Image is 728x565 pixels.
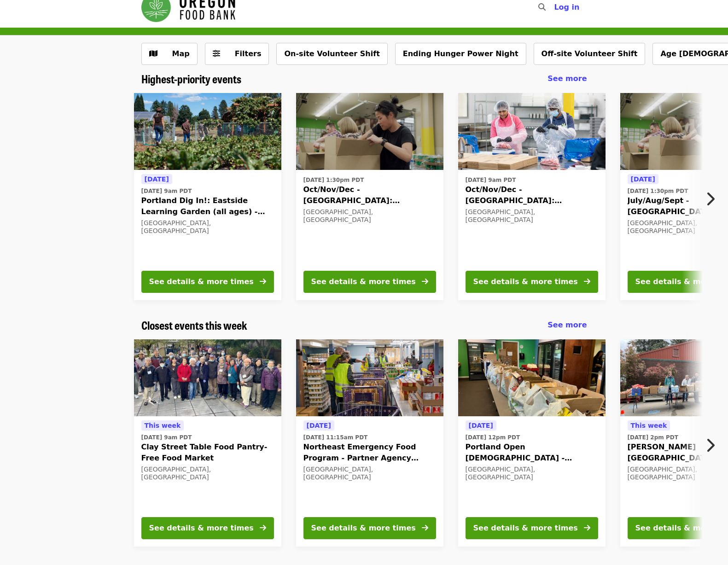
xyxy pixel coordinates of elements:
button: Ending Hunger Power Night [395,43,526,65]
i: arrow-right icon [422,524,428,532]
div: [GEOGRAPHIC_DATA], [GEOGRAPHIC_DATA] [141,466,274,481]
span: This week [145,422,181,429]
time: [DATE] 1:30pm PDT [303,176,364,184]
button: See details & more times [141,517,274,539]
div: [GEOGRAPHIC_DATA], [GEOGRAPHIC_DATA] [466,466,598,481]
div: [GEOGRAPHIC_DATA], [GEOGRAPHIC_DATA] [141,219,274,235]
time: [DATE] 9am PDT [141,433,192,442]
span: Oct/Nov/Dec - [GEOGRAPHIC_DATA]: Repack/Sort (age [DEMOGRAPHIC_DATA]+) [466,184,598,206]
div: [GEOGRAPHIC_DATA], [GEOGRAPHIC_DATA] [303,466,436,481]
a: See details for "Oct/Nov/Dec - Portland: Repack/Sort (age 8+)" [296,93,443,300]
i: search icon [538,3,546,12]
span: [DATE] [145,175,169,183]
i: chevron-right icon [705,190,715,208]
a: See details for "Clay Street Table Food Pantry- Free Food Market" [134,339,281,547]
button: See details & more times [303,517,436,539]
a: See details for "Portland Open Bible - Partner Agency Support (16+)" [458,339,606,547]
div: Highest-priority events [134,72,594,86]
div: See details & more times [149,276,254,287]
span: Portland Dig In!: Eastside Learning Garden (all ages) - Aug/Sept/Oct [141,195,274,217]
a: See more [547,73,587,84]
span: [DATE] [631,175,655,183]
time: [DATE] 12pm PDT [466,433,520,442]
time: [DATE] 1:30pm PDT [628,187,688,195]
span: Map [172,49,190,58]
i: sliders-h icon [213,49,220,58]
div: [GEOGRAPHIC_DATA], [GEOGRAPHIC_DATA] [303,208,436,224]
i: arrow-right icon [260,277,266,286]
button: Show map view [141,43,198,65]
span: Northeast Emergency Food Program - Partner Agency Support [303,442,436,464]
div: See details & more times [311,276,416,287]
div: See details & more times [473,523,578,534]
button: Off-site Volunteer Shift [534,43,646,65]
img: Clay Street Table Food Pantry- Free Food Market organized by Oregon Food Bank [134,339,281,417]
button: Filters (0 selected) [205,43,269,65]
div: See details & more times [149,523,254,534]
i: arrow-right icon [584,277,590,286]
i: arrow-right icon [584,524,590,532]
button: Next item [698,186,728,212]
a: Highest-priority events [141,72,241,86]
a: See details for "Northeast Emergency Food Program - Partner Agency Support" [296,339,443,547]
span: [DATE] [469,422,493,429]
i: map icon [149,49,157,58]
i: chevron-right icon [705,437,715,454]
img: Oct/Nov/Dec - Portland: Repack/Sort (age 8+) organized by Oregon Food Bank [296,93,443,170]
span: Log in [554,3,579,12]
button: See details & more times [141,271,274,293]
a: See details for "Oct/Nov/Dec - Beaverton: Repack/Sort (age 10+)" [458,93,606,300]
span: Filters [235,49,262,58]
i: arrow-right icon [422,277,428,286]
div: See details & more times [473,276,578,287]
button: Next item [698,432,728,458]
img: Portland Dig In!: Eastside Learning Garden (all ages) - Aug/Sept/Oct organized by Oregon Food Bank [134,93,281,170]
span: This week [631,422,667,429]
img: Portland Open Bible - Partner Agency Support (16+) organized by Oregon Food Bank [458,339,606,417]
time: [DATE] 11:15am PDT [303,433,368,442]
button: See details & more times [466,517,598,539]
div: [GEOGRAPHIC_DATA], [GEOGRAPHIC_DATA] [466,208,598,224]
time: [DATE] 2pm PDT [628,433,678,442]
img: Oct/Nov/Dec - Beaverton: Repack/Sort (age 10+) organized by Oregon Food Bank [458,93,606,170]
a: See details for "Portland Dig In!: Eastside Learning Garden (all ages) - Aug/Sept/Oct" [134,93,281,300]
a: See more [547,320,587,331]
div: See details & more times [311,523,416,534]
span: Portland Open [DEMOGRAPHIC_DATA] - Partner Agency Support (16+) [466,442,598,464]
div: Closest events this week [134,319,594,332]
span: Clay Street Table Food Pantry- Free Food Market [141,442,274,464]
time: [DATE] 9am PDT [466,176,516,184]
span: See more [547,320,587,329]
button: See details & more times [466,271,598,293]
i: arrow-right icon [260,524,266,532]
img: Northeast Emergency Food Program - Partner Agency Support organized by Oregon Food Bank [296,339,443,417]
time: [DATE] 9am PDT [141,187,192,195]
button: On-site Volunteer Shift [276,43,387,65]
span: See more [547,74,587,83]
button: See details & more times [303,271,436,293]
a: Closest events this week [141,319,247,332]
span: Oct/Nov/Dec - [GEOGRAPHIC_DATA]: Repack/Sort (age [DEMOGRAPHIC_DATA]+) [303,184,436,206]
span: Closest events this week [141,317,247,333]
span: Highest-priority events [141,70,241,87]
span: [DATE] [307,422,331,429]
